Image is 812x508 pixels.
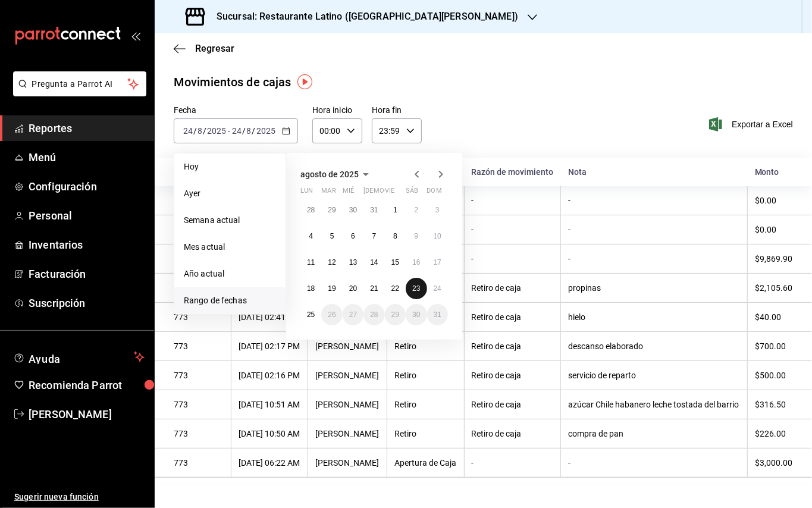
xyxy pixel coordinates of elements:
[174,106,298,115] label: Fecha
[406,278,427,299] button: 23 de agosto de 2025
[349,258,357,266] abbr: 13 de agosto de 2025
[207,10,518,24] h3: Sucursal: Restaurante Latino ([GEOGRAPHIC_DATA][PERSON_NAME])
[414,232,418,240] abbr: 9 de agosto de 2025
[406,304,427,325] button: 30 de agosto de 2025
[393,232,397,240] abbr: 8 de agosto de 2025
[29,295,145,311] span: Suscripción
[755,371,793,380] div: $500.00
[252,126,256,136] span: /
[343,252,363,273] button: 13 de agosto de 2025
[412,311,420,319] abbr: 30 de agosto de 2025
[711,117,793,131] button: Exportar a Excel
[755,312,793,322] div: $40.00
[321,252,342,273] button: 12 de agosto de 2025
[239,312,300,322] div: [DATE] 02:41 PM
[29,406,145,422] span: [PERSON_NAME]
[29,237,145,253] span: Inventarios
[755,341,793,351] div: $700.00
[174,429,224,438] div: 773
[184,294,276,307] span: Rango de fechas
[393,206,397,214] abbr: 1 de agosto de 2025
[321,278,342,299] button: 19 de agosto de 2025
[394,371,457,380] div: Retiro
[385,252,406,273] button: 15 de agosto de 2025
[351,232,355,240] abbr: 6 de agosto de 2025
[343,278,363,299] button: 20 de agosto de 2025
[315,458,380,468] div: [PERSON_NAME]
[300,167,373,181] button: agosto de 2025
[315,341,380,351] div: [PERSON_NAME]
[568,429,740,438] div: compra de pan
[748,158,812,186] th: Monto
[14,491,145,503] span: Sugerir nueva función
[343,199,363,221] button: 30 de julio de 2025
[427,252,448,273] button: 17 de agosto de 2025
[568,400,740,409] div: azúcar Chile habanero leche tostada del barrio
[755,283,793,293] div: $2,105.60
[755,400,793,409] div: $316.50
[328,206,336,214] abbr: 29 de julio de 2025
[203,126,206,136] span: /
[197,126,203,136] input: --
[755,458,793,468] div: $3,000.00
[435,206,440,214] abbr: 3 de agosto de 2025
[297,74,312,89] img: Tooltip marker
[394,429,457,438] div: Retiro
[29,208,145,224] span: Personal
[568,312,740,322] div: hielo
[755,196,793,205] div: $0.00
[195,43,234,54] span: Regresar
[300,199,321,221] button: 28 de julio de 2025
[256,126,276,136] input: ----
[343,187,354,199] abbr: miércoles
[370,258,378,266] abbr: 14 de agosto de 2025
[427,199,448,221] button: 3 de agosto de 2025
[472,400,554,409] div: Retiro de caja
[391,284,399,293] abbr: 22 de agosto de 2025
[300,225,321,247] button: 4 de agosto de 2025
[174,371,224,380] div: 773
[472,458,554,468] div: -
[29,149,145,165] span: Menú
[568,341,740,351] div: descanso elaborado
[427,187,442,199] abbr: domingo
[300,252,321,273] button: 11 de agosto de 2025
[391,258,399,266] abbr: 15 de agosto de 2025
[427,278,448,299] button: 24 de agosto de 2025
[239,371,300,380] div: [DATE] 02:16 PM
[184,214,276,227] span: Semana actual
[464,158,561,186] th: Razón de movimiento
[755,225,793,234] div: $0.00
[239,429,300,438] div: [DATE] 10:50 AM
[363,187,434,199] abbr: jueves
[29,178,145,195] span: Configuración
[349,311,357,319] abbr: 27 de agosto de 2025
[32,78,128,90] span: Pregunta a Parrot AI
[174,400,224,409] div: 773
[755,429,793,438] div: $226.00
[363,199,384,221] button: 31 de julio de 2025
[434,258,441,266] abbr: 17 de agosto de 2025
[309,232,313,240] abbr: 4 de agosto de 2025
[755,254,793,264] div: $9,869.90
[472,312,554,322] div: Retiro de caja
[174,312,224,322] div: 773
[385,225,406,247] button: 8 de agosto de 2025
[29,377,145,393] span: Recomienda Parrot
[131,31,140,40] button: open_drawer_menu
[174,341,224,351] div: 773
[328,258,336,266] abbr: 12 de agosto de 2025
[193,126,197,136] span: /
[29,350,129,364] span: Ayuda
[472,341,554,351] div: Retiro de caja
[242,126,246,136] span: /
[239,400,300,409] div: [DATE] 10:51 AM
[321,187,336,199] abbr: martes
[315,371,380,380] div: [PERSON_NAME]
[427,304,448,325] button: 31 de agosto de 2025
[328,284,336,293] abbr: 19 de agosto de 2025
[349,206,357,214] abbr: 30 de julio de 2025
[363,225,384,247] button: 7 de agosto de 2025
[434,232,441,240] abbr: 10 de agosto de 2025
